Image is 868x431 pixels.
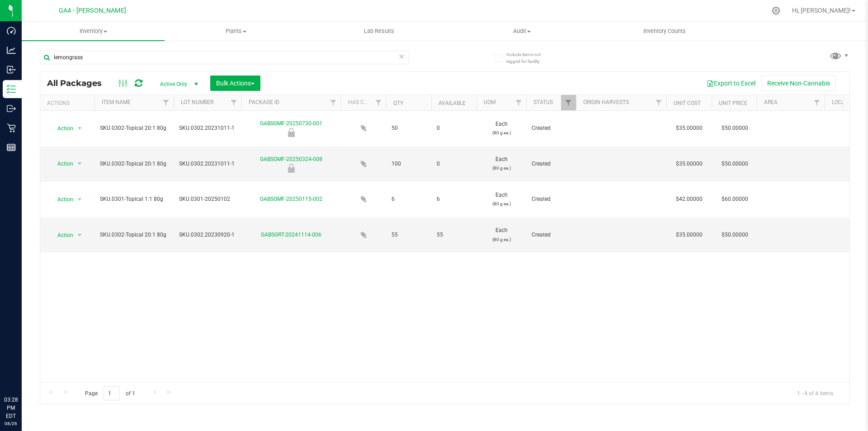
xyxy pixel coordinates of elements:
a: Filter [651,95,666,110]
span: select [74,229,85,242]
a: Filter [810,95,825,110]
a: GABSGMF-20250115-002 [260,196,322,202]
p: (80 g ea.) [482,164,521,172]
span: select [74,157,85,170]
span: Each [482,226,521,243]
input: 1 [104,386,120,400]
div: Newly Received [240,164,342,173]
a: Package ID [249,99,279,105]
span: 100 [392,160,426,168]
a: Audit [450,22,593,41]
span: 6 [437,195,471,204]
a: Filter [159,95,174,110]
a: Available [439,100,466,106]
inline-svg: Inbound [7,65,16,74]
p: 03:28 PM EDT [4,396,18,420]
span: $60.00000 [717,193,753,206]
button: Export to Excel [701,76,761,91]
span: Action [49,193,74,206]
span: $50.00000 [717,122,753,135]
inline-svg: Outbound [7,104,16,113]
p: (80 g ea.) [482,235,521,244]
span: Clear [398,51,405,62]
span: select [74,193,85,206]
span: 1 - 4 of 4 items [790,386,840,400]
a: GABSGMF-20250730-001 [260,120,322,127]
span: Hi, [PERSON_NAME]! [792,7,851,14]
span: Audit [451,27,593,35]
a: Unit Cost [674,100,701,106]
span: Include items not tagged for facility [506,51,552,65]
a: Qty [393,100,403,106]
span: SKU.0302-Topical 20:1 80g [100,231,168,239]
td: $42.00000 [666,182,712,218]
a: Inventory [22,22,165,41]
span: 50 [392,124,426,133]
iframe: Resource center [9,359,36,386]
button: Bulk Actions [210,76,260,91]
span: 6 [392,195,426,204]
span: 55 [392,231,426,239]
div: Newly Received [240,128,342,137]
div: Actions [47,100,91,106]
span: SKU.0302.20231011-1 [179,124,236,133]
a: Filter [226,95,241,110]
span: Created [532,195,571,204]
span: $50.00000 [717,228,753,242]
span: SKU.0302-Topical 20:1 80g [100,124,168,133]
a: Filter [561,95,576,110]
span: Lab Results [352,27,406,35]
a: GABSGRT-20241114-006 [261,232,321,238]
span: Action [49,157,74,170]
a: Filter [326,95,341,110]
span: Inventory Counts [631,27,698,35]
span: Each [482,191,521,208]
input: Search Package ID, Item Name, SKU, Lot or Part Number... [40,51,409,64]
span: select [74,122,85,135]
span: Page of 1 [77,386,142,400]
a: Filter [371,95,386,110]
span: Created [532,231,571,239]
inline-svg: Dashboard [7,26,16,35]
span: Each [482,120,521,137]
a: Filter [511,95,526,110]
span: Plants [165,27,307,35]
a: Origin Harvests [583,99,629,105]
a: Unit Price [719,100,747,106]
span: Bulk Actions [216,80,255,87]
inline-svg: Retail [7,123,16,133]
a: Plants [165,22,307,41]
span: GA4 - [PERSON_NAME] [59,7,126,14]
div: Manage settings [770,6,782,15]
inline-svg: Analytics [7,46,16,55]
span: Action [49,229,74,242]
span: Inventory [22,27,165,35]
p: (80 g ea.) [482,199,521,208]
span: SKU.0301-20250102 [179,195,236,204]
span: SKU.0302-Topical 20:1 80g [100,160,168,168]
span: SKU.0302.20231011-1 [179,160,236,168]
a: Status [533,99,553,105]
inline-svg: Inventory [7,85,16,94]
a: Area [764,99,778,105]
a: Inventory Counts [593,22,736,41]
td: $35.00000 [666,111,712,147]
span: 0 [437,124,471,133]
td: $35.00000 [666,147,712,182]
a: Lot Number [181,99,213,105]
p: 08/26 [4,420,18,427]
span: Created [532,124,571,133]
inline-svg: Reports [7,143,16,152]
span: SKU.0302.20230920-1 [179,231,236,239]
p: (80 g ea.) [482,128,521,137]
span: $50.00000 [717,157,753,171]
a: Location [832,99,857,105]
span: 55 [437,231,471,239]
span: All Packages [47,78,111,88]
td: $35.00000 [666,218,712,253]
span: 0 [437,160,471,168]
a: Item Name [102,99,131,105]
button: Receive Non-Cannabis [761,76,836,91]
span: Action [49,122,74,135]
th: Has COA [341,95,386,111]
